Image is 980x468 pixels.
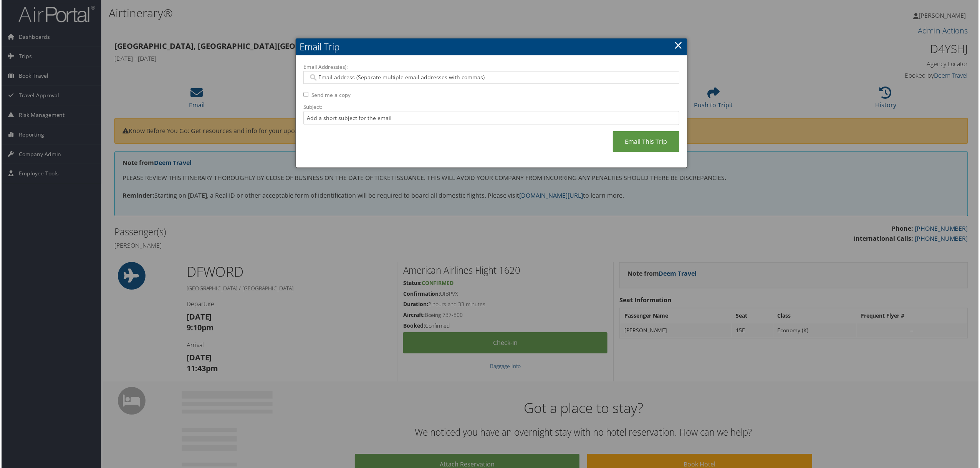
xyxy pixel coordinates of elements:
[311,92,350,99] label: Send me a copy
[308,74,674,82] input: Email address (Separate multiple email addresses with commas)
[303,63,680,71] label: Email Address(es):
[675,37,684,53] a: ×
[303,103,680,111] label: Subject:
[303,111,680,125] input: Add a short subject for the email
[295,38,688,55] h2: Email Trip
[613,132,680,153] a: Email This Trip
